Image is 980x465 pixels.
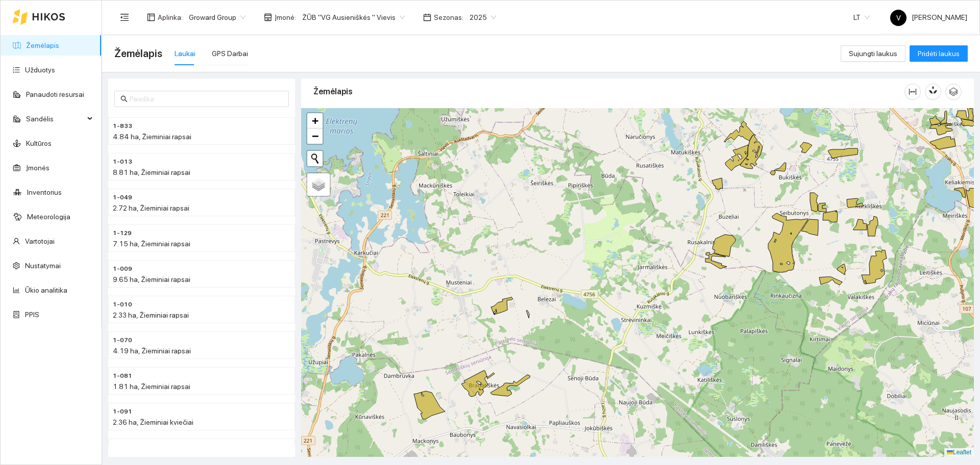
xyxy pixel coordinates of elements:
a: Vartotojai [25,237,55,245]
span: 4.19 ha, Žieminiai rapsai [113,347,191,355]
span: 2.33 ha, Žieminiai rapsai [113,311,189,319]
a: Užduotys [25,66,55,74]
span: 8.81 ha, Žieminiai rapsai [113,168,190,176]
a: Ūkio analitika [25,286,67,294]
span: 2025 [470,10,496,25]
a: Nustatymai [25,262,61,270]
span: ŽŪB "VG Ausieniškės " Vievis [302,10,405,25]
span: column-width [905,88,920,96]
span: Aplinka : [158,12,183,23]
span: Įmonė : [275,12,296,23]
button: menu-fold [114,7,135,28]
a: Leaflet [947,449,971,456]
span: 2.72 ha, Žieminiai rapsai [113,204,189,212]
span: 4.84 ha, Žieminiai rapsai [113,133,191,141]
span: 1-833 [113,121,132,131]
span: Groward Group [189,10,246,25]
a: Meteorologija [27,213,70,221]
button: Initiate a new search [307,151,323,166]
a: Žemėlapis [26,41,59,49]
span: shop [264,13,272,21]
span: menu-fold [120,13,129,22]
span: 1-109 [113,443,132,452]
a: Sujungti laukus [841,49,905,58]
input: Paieška [130,93,283,105]
span: 1-009 [113,264,132,274]
span: Sujungti laukus [849,48,897,59]
a: Inventorius [27,188,62,196]
a: Kultūros [26,139,52,147]
span: 2.36 ha, Žieminiai kviečiai [113,418,193,426]
a: PPIS [25,311,39,319]
span: layout [147,13,155,21]
span: 9.65 ha, Žieminiai rapsai [113,275,190,283]
span: Sezonas : [434,12,463,23]
span: 1-070 [113,335,132,345]
span: V [896,10,901,26]
a: Zoom in [307,113,323,128]
span: + [312,114,318,127]
span: LT [853,10,870,25]
a: Zoom out [307,128,323,144]
span: 1-049 [113,193,132,202]
span: − [312,130,318,142]
span: 1-129 [113,228,132,238]
div: Laukai [175,48,195,59]
span: calendar [423,13,431,21]
span: 1.81 ha, Žieminiai rapsai [113,382,190,391]
span: Pridėti laukus [918,48,960,59]
a: Panaudoti resursai [26,90,84,98]
button: column-width [904,84,921,100]
button: Pridėti laukus [910,45,968,62]
span: 1-091 [113,407,132,417]
a: Layers [307,173,330,196]
button: Sujungti laukus [841,45,905,62]
span: 1-081 [113,371,132,381]
span: 7.15 ha, Žieminiai rapsai [113,240,190,248]
div: GPS Darbai [212,48,248,59]
span: search [120,95,128,102]
span: [PERSON_NAME] [890,13,967,21]
span: Sandėlis [26,109,84,129]
div: Žemėlapis [313,77,904,106]
span: 1-010 [113,300,132,309]
a: Įmonės [26,164,50,172]
span: Žemėlapis [114,45,162,62]
span: 1-013 [113,157,132,167]
a: Pridėti laukus [910,49,968,58]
